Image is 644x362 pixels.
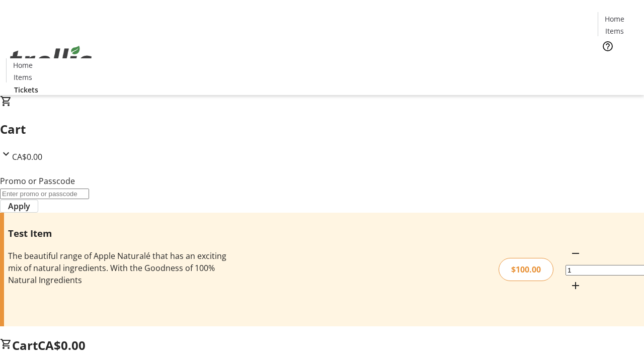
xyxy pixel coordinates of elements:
button: Help [598,36,618,56]
span: Tickets [606,58,630,69]
span: Items [14,72,32,82]
h3: Test Item [8,226,228,240]
a: Tickets [6,84,46,95]
a: Items [598,26,630,36]
button: Increment by one [566,276,586,296]
a: Home [7,60,39,70]
a: Home [598,14,630,24]
span: CA$0.00 [38,337,86,353]
span: Tickets [14,84,38,95]
div: The beautiful range of Apple Naturalé that has an exciting mix of natural ingredients. With the G... [8,250,228,286]
a: Tickets [598,58,638,69]
a: Items [7,72,39,82]
img: Orient E2E Organization FzGrlmkBDC's Logo [6,35,96,85]
span: Apply [8,200,30,212]
span: Items [605,26,624,36]
div: $100.00 [499,258,553,281]
span: Home [13,60,33,70]
span: CA$0.00 [12,151,42,162]
button: Decrement by one [566,243,586,263]
span: Home [605,14,624,24]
